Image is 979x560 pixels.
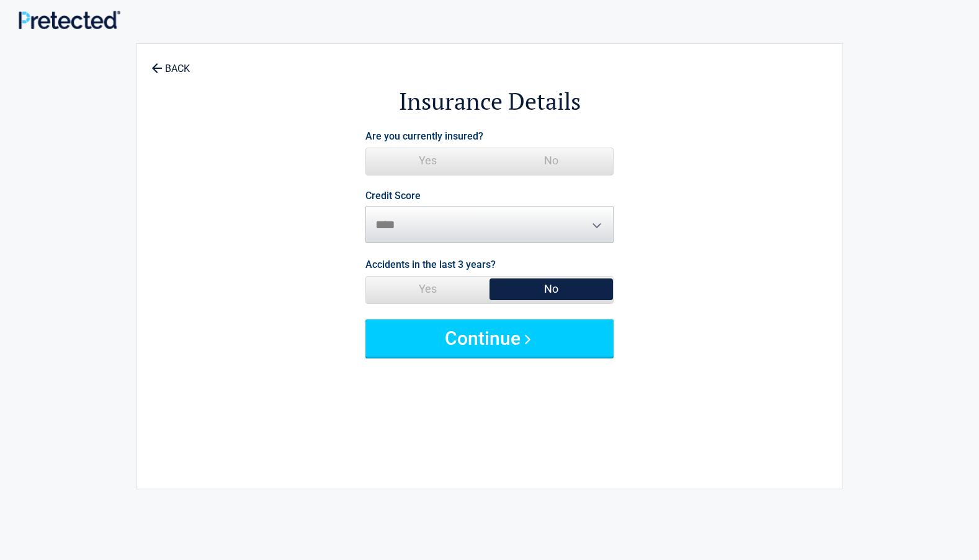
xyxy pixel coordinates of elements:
span: Yes [366,148,489,173]
h2: Insurance Details [205,86,774,117]
button: Continue [365,319,614,357]
span: No [489,277,613,301]
span: No [489,148,613,173]
label: Accidents in the last 3 years? [365,256,496,273]
label: Are you currently insured? [365,128,483,144]
label: Credit Score [365,191,421,201]
img: Main Logo [19,11,120,29]
a: BACK [149,52,192,74]
span: Yes [366,277,489,301]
